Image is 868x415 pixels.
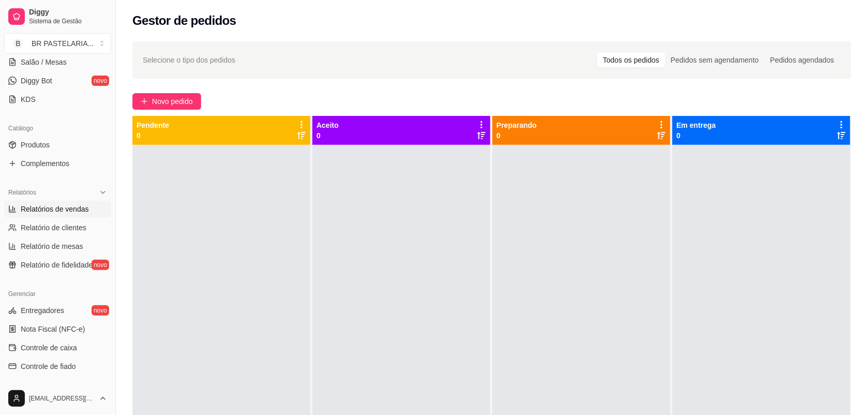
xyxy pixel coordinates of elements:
span: B [13,38,23,49]
p: Aceito [317,120,339,130]
p: Em entrega [677,120,716,130]
span: Relatório de mesas [21,241,83,251]
a: Diggy Botnovo [4,72,111,89]
a: Complementos [4,155,111,172]
span: Relatórios [8,188,36,197]
a: Relatório de clientes [4,219,111,236]
span: Relatório de fidelidade [21,260,93,270]
a: Produtos [4,137,111,153]
span: Entregadores [21,305,64,316]
span: Cupons [21,380,46,390]
div: Catálogo [4,120,111,137]
a: Relatórios de vendas [4,201,111,217]
span: [EMAIL_ADDRESS][DOMAIN_NAME] [29,394,95,403]
a: Controle de caixa [4,339,111,356]
a: Relatório de fidelidadenovo [4,257,111,273]
a: Salão / Mesas [4,54,111,70]
p: 0 [677,130,716,141]
a: Entregadoresnovo [4,302,111,319]
a: KDS [4,91,111,108]
p: Preparando [497,120,537,130]
a: Nota Fiscal (NFC-e) [4,321,111,337]
span: Sistema de Gestão [29,17,107,25]
p: 0 [317,130,339,141]
span: Diggy Bot [21,76,52,86]
p: Pendente [137,120,169,130]
div: Pedidos agendados [765,53,840,67]
span: Nota Fiscal (NFC-e) [21,324,85,334]
span: Relatório de clientes [21,223,86,233]
span: Selecione o tipo dos pedidos [143,54,235,66]
a: Cupons [4,377,111,393]
h2: Gestor de pedidos [132,12,236,29]
span: Complementos [21,158,69,169]
span: Produtos [21,140,50,150]
div: Pedidos sem agendamento [665,53,765,67]
button: [EMAIL_ADDRESS][DOMAIN_NAME] [4,386,111,411]
p: 0 [497,130,537,141]
div: Todos os pedidos [597,53,665,67]
button: Novo pedido [132,93,201,110]
a: Controle de fiado [4,358,111,375]
span: plus [141,98,148,105]
a: DiggySistema de Gestão [4,4,111,29]
span: KDS [21,94,36,105]
button: Select a team [4,33,111,54]
a: Relatório de mesas [4,238,111,255]
p: 0 [137,130,169,141]
div: Gerenciar [4,286,111,302]
span: Novo pedido [152,96,193,107]
span: Diggy [29,8,107,17]
span: Controle de caixa [21,343,77,353]
div: BR PASTELARIA ... [32,38,94,49]
span: Controle de fiado [21,361,76,372]
span: Relatórios de vendas [21,204,89,214]
span: Salão / Mesas [21,57,67,67]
